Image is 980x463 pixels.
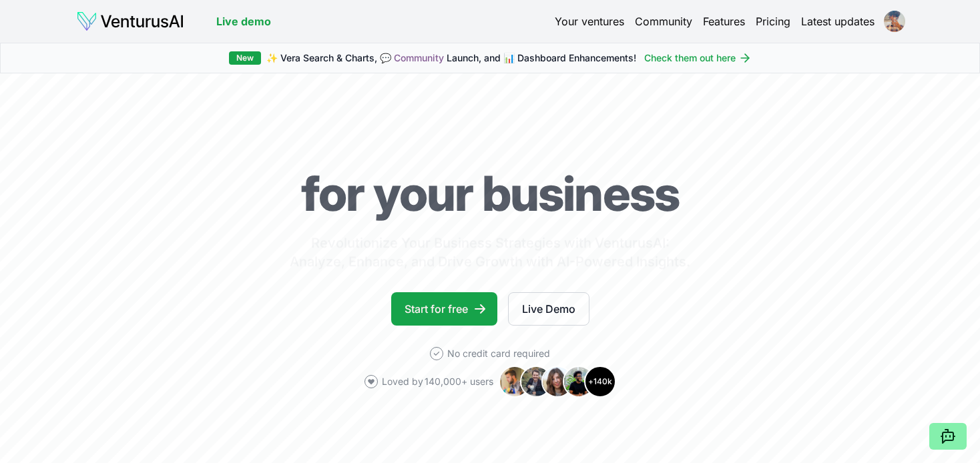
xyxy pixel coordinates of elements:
[703,13,745,29] a: Features
[884,11,905,32] img: ACg8ocJMDzBIR0aednzrnFUv8X8-9yWGmwPlnVs8u-xV7GZfDUM9bfqM=s96-c
[563,366,595,398] img: Avatar 4
[508,292,589,326] a: Live Demo
[394,52,444,63] a: Community
[635,13,692,29] a: Community
[391,292,497,326] a: Start for free
[76,11,184,32] img: logo
[756,13,790,29] a: Pricing
[801,13,875,29] a: Latest updates
[499,366,531,398] img: Avatar 1
[229,51,261,65] div: New
[541,366,573,398] img: Avatar 3
[266,51,636,65] span: ✨ Vera Search & Charts, 💬 Launch, and 📊 Dashboard Enhancements!
[520,366,552,398] img: Avatar 2
[644,51,752,65] a: Check them out here
[216,13,271,29] a: Live demo
[555,13,624,29] a: Your ventures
